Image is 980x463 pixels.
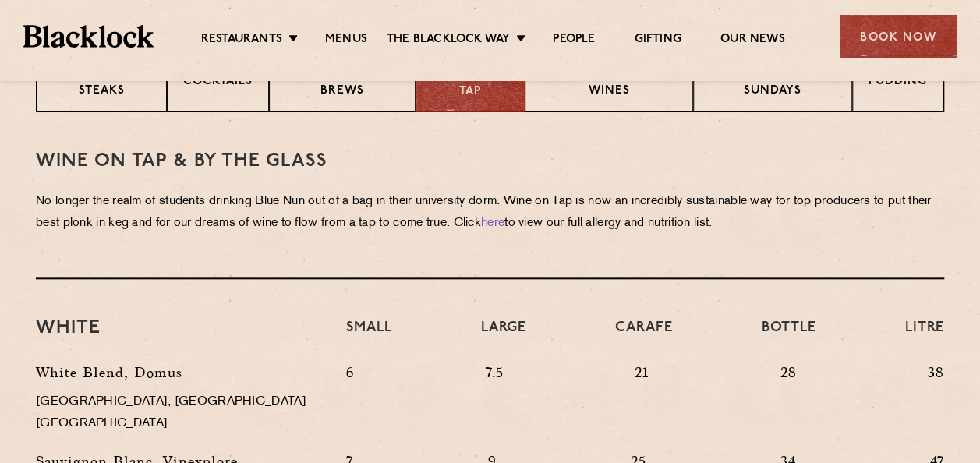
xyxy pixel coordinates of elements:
h4: Carafe [615,318,672,354]
p: Blacklock Brews [285,65,399,101]
p: Cocktails [183,73,253,93]
div: Book Now [840,15,957,58]
a: People [553,32,595,49]
p: Pudding [869,73,927,93]
h3: WINE on tap & by the glass [36,151,944,171]
p: Wine on Tap [432,65,508,101]
h4: Bottle [762,318,816,354]
h4: Small [346,318,391,354]
h4: Large [481,318,526,354]
a: Menus [325,32,367,49]
p: Blacklock Sundays [709,65,836,101]
img: BL_Textured_Logo-footer-cropped.svg [23,25,154,47]
p: [GEOGRAPHIC_DATA], [GEOGRAPHIC_DATA] [GEOGRAPHIC_DATA] [36,391,323,435]
a: Gifting [634,32,681,49]
p: 21 [635,362,649,443]
h3: White [36,318,323,338]
p: No longer the realm of students drinking Blue Nun out of a bag in their university dorm. Wine on ... [36,191,944,235]
p: 38 [928,362,944,443]
p: Chops & Steaks [53,65,150,101]
h4: Litre [905,318,944,354]
p: 28 [780,362,797,443]
a: Our News [720,32,785,49]
a: here [481,217,504,229]
p: 7.5 [485,362,503,443]
a: Restaurants [201,32,282,49]
p: 6 [346,362,354,443]
p: Our favourite wines [541,65,676,101]
p: White Blend, Domus [36,362,323,383]
a: The Blacklock Way [387,32,510,49]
